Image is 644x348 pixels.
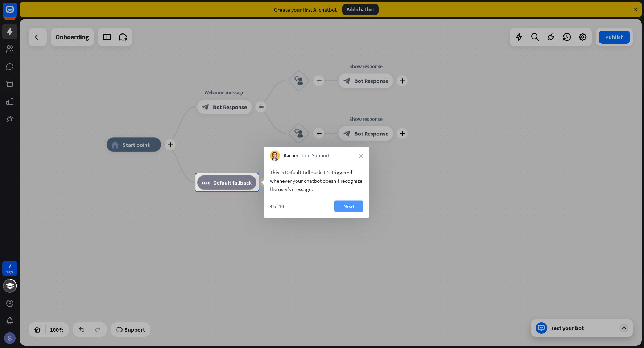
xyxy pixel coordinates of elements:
[359,154,363,158] i: close
[270,203,284,210] div: 4 of 10
[334,201,363,212] button: Next
[270,168,363,193] div: This is Default Fallback. It’s triggered whenever your chatbot doesn't recognize the user’s message.
[213,179,252,186] span: Default fallback
[202,179,210,186] i: block_fallback
[284,152,298,159] span: Kacper
[300,152,330,159] span: from Support
[6,3,28,25] button: Open LiveChat chat widget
